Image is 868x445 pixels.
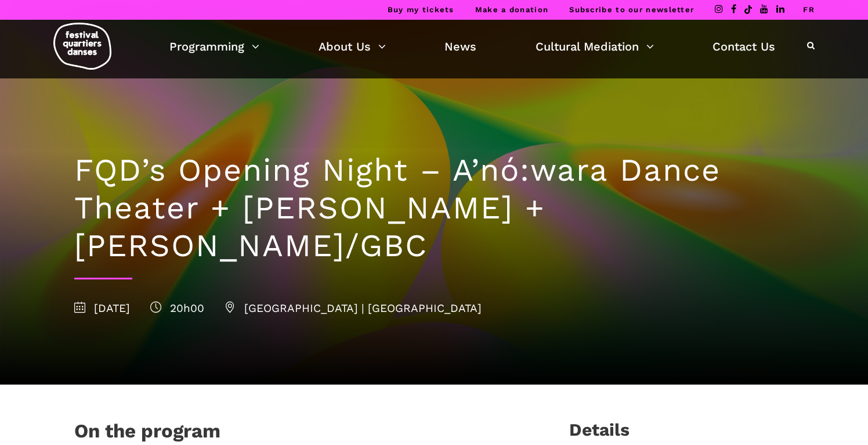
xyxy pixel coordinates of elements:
a: Programming [169,37,259,56]
a: About Us [319,37,386,56]
img: logo-fqd-med [53,23,111,70]
a: Make a donation [475,5,549,14]
a: Cultural Mediation [536,37,654,56]
span: [GEOGRAPHIC_DATA] | [GEOGRAPHIC_DATA] [225,302,482,315]
h1: FQD’s Opening Night – A’nó:wara Dance Theater + [PERSON_NAME] + [PERSON_NAME]/GBC [74,152,794,264]
a: Contact Us [713,37,775,56]
a: News [444,37,476,56]
a: Buy my tickets [388,5,454,14]
span: [DATE] [74,302,130,315]
span: 20h00 [150,302,204,315]
a: Subscribe to our newsletter [569,5,694,14]
a: FR [803,5,815,14]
